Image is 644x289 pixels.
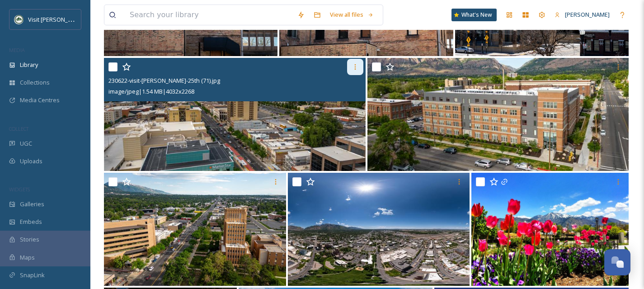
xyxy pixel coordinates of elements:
img: Unknown.png [14,15,24,24]
span: MEDIA [9,47,25,53]
span: 230622-visit-[PERSON_NAME]-25th (71).jpg [108,76,220,85]
img: 230622-visit-ogden-25th (62).jpg [104,173,286,286]
span: [PERSON_NAME] [565,10,610,19]
a: View all files [325,6,378,24]
a: [PERSON_NAME] [550,6,614,24]
img: temple-gardens-spring.jpg [471,173,629,286]
span: WIDGETS [9,186,30,193]
img: 230622-visit-ogden-25th (71).jpg [104,58,366,171]
input: Search your library [125,5,293,25]
span: Maps [20,253,35,262]
span: Media Centres [20,96,60,104]
span: Library [20,61,38,69]
span: Visit [PERSON_NAME] [28,15,85,24]
span: Embeds [20,218,42,226]
span: Galleries [20,200,44,208]
span: UGC [20,139,32,148]
span: Stories [20,235,39,244]
button: Open Chat [604,249,630,275]
span: Collections [20,78,50,87]
img: 230622-visit-ogden-25th (68).jpg [367,58,629,171]
span: Uploads [20,157,42,166]
a: What's New [451,9,497,21]
span: COLLECT [9,125,28,132]
img: Aerial shot 2.jpg [288,173,470,286]
span: image/jpeg | 1.54 MB | 4032 x 2268 [108,87,194,95]
span: SnapLink [20,271,45,280]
